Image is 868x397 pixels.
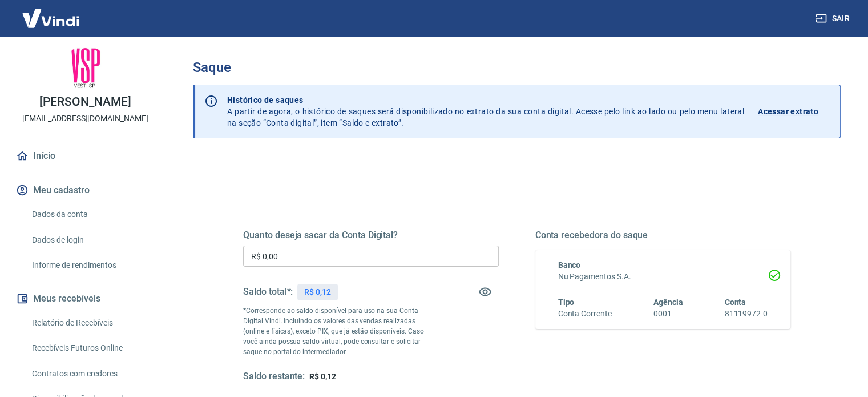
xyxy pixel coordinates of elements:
a: Informe de rendimentos [27,254,157,277]
p: A partir de agora, o histórico de saques será disponibilizado no extrato da sua conta digital. Ac... [227,94,744,129]
p: *Corresponde ao saldo disponível para uso na sua Conta Digital Vindi. Incluindo os valores das ve... [243,306,435,357]
a: Dados de login [27,228,157,252]
button: Meus recebíveis [14,286,157,311]
a: Início [14,143,157,169]
p: [PERSON_NAME] [39,96,131,108]
a: Acessar extrato [758,94,831,129]
p: R$ 0,12 [304,286,331,298]
button: Sair [813,8,854,29]
span: Banco [558,260,581,270]
a: Relatório de Recebíveis [27,311,157,335]
img: 5990dbdb-e7cc-4624-9ccf-78676ac8a48a.jpeg [63,46,108,91]
h5: Conta recebedora do saque [535,230,791,241]
h6: Nu Pagamentos S.A. [558,271,768,283]
button: Meu cadastro [14,178,157,203]
h6: Conta Corrente [558,308,612,320]
span: Agência [653,298,683,307]
h3: Saque [193,59,841,75]
h5: Saldo restante: [243,371,305,383]
span: Conta [724,298,746,307]
a: Recebíveis Futuros Online [27,336,157,360]
p: Histórico de saques [227,94,744,106]
h5: Quanto deseja sacar da Conta Digital? [243,230,499,241]
a: Dados da conta [27,203,157,226]
a: Contratos com credores [27,362,157,386]
h5: Saldo total*: [243,286,293,298]
h6: 0001 [653,308,683,320]
span: Tipo [558,298,575,307]
h6: 81119972-0 [724,308,768,320]
p: [EMAIL_ADDRESS][DOMAIN_NAME] [22,113,148,125]
p: Acessar extrato [758,106,818,117]
span: R$ 0,12 [309,372,336,381]
img: Vindi [14,1,88,35]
